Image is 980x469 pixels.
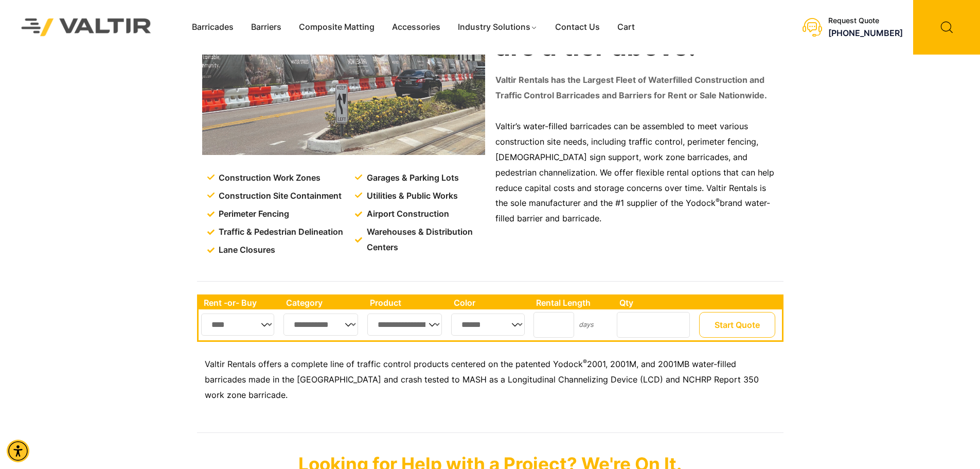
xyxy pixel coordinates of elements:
[699,312,775,338] button: Start Quote
[609,20,644,35] a: Cart
[828,28,903,38] a: call (888) 496-3625
[495,119,778,227] p: Valtir’s water-filled barricades can be assembled to meet various construction site needs, includ...
[364,188,458,204] span: Utilities & Public Works
[216,206,289,222] span: Perimeter Fencing
[533,312,574,338] input: Number
[383,20,449,35] a: Accessories
[364,206,449,222] span: Airport Construction
[579,321,594,328] small: days
[283,314,359,336] select: Single select
[531,296,614,309] th: Rental Length
[201,314,275,336] select: Single select
[183,20,242,35] a: Barricades
[8,5,165,49] img: Valtir Rentals
[199,296,281,309] th: Rent -or- Buy
[205,359,759,400] span: 2001, 2001M, and 2001MB water-filled barricades made in the [GEOGRAPHIC_DATA] and crash tested to...
[614,296,696,309] th: Qty
[7,440,29,462] div: Accessibility Menu
[583,358,587,366] sup: ®
[449,20,546,35] a: Industry Solutions
[216,170,320,186] span: Construction Work Zones
[216,188,342,204] span: Construction Site Containment
[205,359,583,369] span: Valtir Rentals offers a complete line of traffic control products centered on the patented Yodock
[364,224,487,255] span: Warehouses & Distribution Centers
[617,312,690,338] input: Number
[367,314,442,336] select: Single select
[451,314,525,336] select: Single select
[449,296,531,309] th: Color
[242,20,290,35] a: Barriers
[364,170,459,186] span: Garages & Parking Lots
[290,20,383,35] a: Composite Matting
[716,197,720,204] sup: ®
[365,296,449,309] th: Product
[546,20,609,35] a: Contact Us
[495,4,778,61] h2: Expert solutions that are a tier above.
[495,73,778,103] p: Valtir Rentals has the Largest Fleet of Waterfilled Construction and Traffic Control Barricades a...
[216,224,343,240] span: Traffic & Pedestrian Delineation
[281,296,365,309] th: Category
[828,16,903,25] div: Request Quote
[216,242,275,258] span: Lane Closures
